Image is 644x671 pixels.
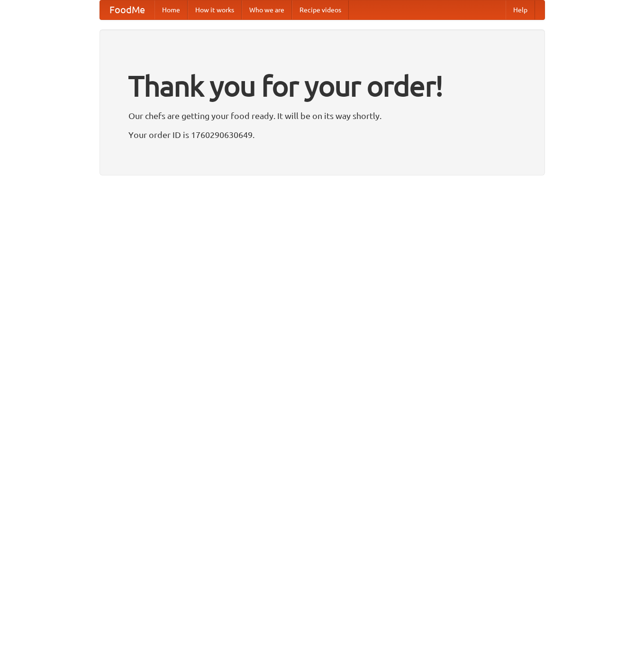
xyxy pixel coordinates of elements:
a: How it works [188,0,242,19]
a: Who we are [242,0,292,19]
p: Your order ID is 1760290630649. [128,128,516,142]
h1: Thank you for your order! [128,63,516,109]
a: Help [506,0,535,19]
p: Our chefs are getting your food ready. It will be on its way shortly. [128,109,516,123]
a: Home [154,0,188,19]
a: Recipe videos [292,0,349,19]
a: FoodMe [100,0,154,19]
